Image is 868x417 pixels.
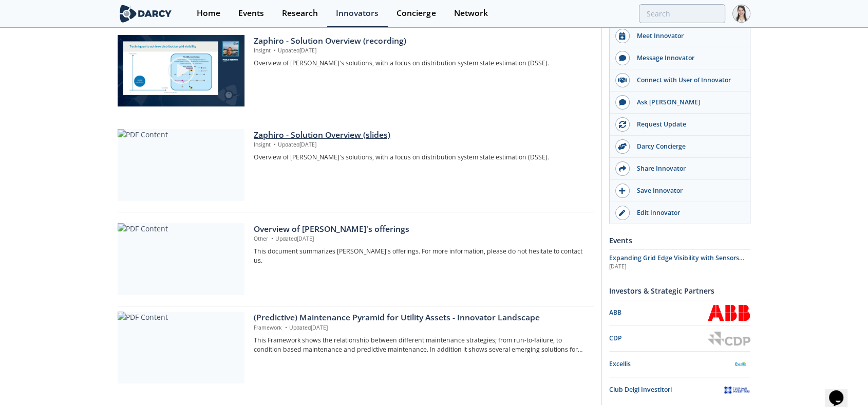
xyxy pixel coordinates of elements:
[630,142,745,151] div: Darcy Concierge
[118,129,594,201] a: PDF Content Zaphiro - Solution Overview (slides) Insight •Updated[DATE] Overview of [PERSON_NAME]...
[284,324,289,331] span: •
[630,208,745,217] div: Edit Innovator
[272,47,278,54] span: •
[610,180,750,202] button: Save Innovator
[630,120,745,129] div: Request Update
[630,53,745,63] div: Message Innovator
[609,304,750,322] a: ABB ABB
[609,253,744,271] span: Expanding Grid Edge Visibility with Sensors and State Estimation
[254,336,587,355] p: This Framework shows the relationship between different maintenance strategies; from run-to-failu...
[270,235,275,242] span: •
[609,330,750,348] a: CDP CDP
[336,9,379,17] div: Innovators
[238,9,264,17] div: Events
[609,231,750,249] div: Events
[118,312,594,384] a: PDF Content (Predictive) Maintenance Pyramid for Utility Assets - Innovator Landscape Framework •...
[118,5,174,23] img: logo-wide.svg
[707,304,750,321] img: ABB
[254,59,587,68] p: Overview of [PERSON_NAME]'s solutions, with a focus on distribution system state estimation (DSSE).
[254,247,587,266] p: This document summarizes [PERSON_NAME]'s offerings. For more information, please do not hesitate ...
[630,164,745,173] div: Share Innovator
[732,355,750,373] img: Excellis
[610,202,750,224] a: Edit Innovator
[254,129,587,141] div: Zaphiro - Solution Overview (slides)
[272,141,278,148] span: •
[197,9,220,17] div: Home
[707,331,750,346] img: CDP
[254,141,587,149] p: Insight Updated [DATE]
[118,223,594,295] a: PDF Content Overview of [PERSON_NAME]'s offerings Other •Updated[DATE] This document summarizes [...
[630,31,745,41] div: Meet Innovator
[254,312,587,324] div: (Predictive) Maintenance Pyramid for Utility Assets - Innovator Landscape
[397,9,436,17] div: Concierge
[282,9,318,17] div: Research
[609,381,750,399] a: Club Delgi Investitori Club Delgi Investitori
[723,381,750,399] img: Club Delgi Investitori
[118,35,594,107] a: Video Content Zaphiro - Solution Overview (recording) Insight •Updated[DATE] Overview of [PERSON_...
[254,35,587,47] div: Zaphiro - Solution Overview (recording)
[609,263,750,271] div: [DATE]
[254,324,587,332] p: Framework Updated [DATE]
[630,76,745,85] div: Connect with User of Innovator
[825,376,858,407] iframe: chat widget
[732,5,750,23] img: Profile
[630,186,745,195] div: Save Innovator
[167,56,196,85] img: play-chapters-gray.svg
[254,223,587,235] div: Overview of [PERSON_NAME]'s offerings
[454,9,487,17] div: Network
[609,334,707,343] div: CDP
[118,35,244,106] img: Video Content
[609,359,732,369] div: Excellis
[609,355,750,373] a: Excellis Excellis
[254,153,587,162] p: Overview of [PERSON_NAME]'s solutions, with a focus on distribution system state estimation (DSSE).
[609,282,750,300] div: Investors & Strategic Partners
[609,253,750,271] a: Expanding Grid Edge Visibility with Sensors and State Estimation [DATE]
[609,308,707,317] div: ABB
[254,47,587,55] p: Insight Updated [DATE]
[639,4,725,23] input: Advanced Search
[630,98,745,107] div: Ask [PERSON_NAME]
[254,235,587,243] p: Other Updated [DATE]
[609,385,723,394] div: Club Delgi Investitori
